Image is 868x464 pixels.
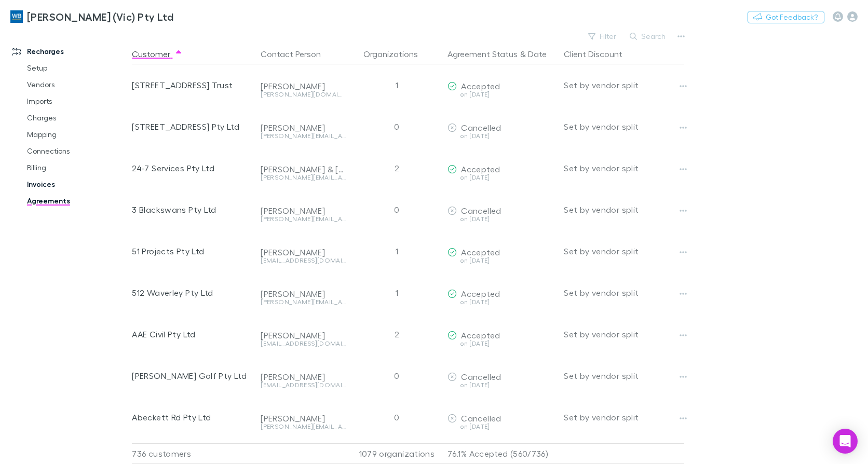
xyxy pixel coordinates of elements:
[447,174,555,181] div: on [DATE]
[17,159,138,176] a: Billing
[132,44,183,64] button: Customer
[447,44,555,64] div: &
[447,382,555,388] div: on [DATE]
[350,443,443,464] div: 1079 organizations
[17,126,138,143] a: Mapping
[261,174,346,181] div: [PERSON_NAME][EMAIL_ADDRESS][DOMAIN_NAME]
[461,413,501,423] span: Cancelled
[625,30,672,43] button: Search
[564,230,684,272] div: Set by vendor split
[10,10,23,23] img: William Buck (Vic) Pty Ltd's Logo
[261,424,346,430] div: [PERSON_NAME][EMAIL_ADDRESS][DOMAIN_NAME]
[132,106,252,147] div: [STREET_ADDRESS] Pty Ltd
[461,330,500,340] span: Accepted
[261,413,346,424] div: [PERSON_NAME]
[261,257,346,264] div: [EMAIL_ADDRESS][DOMAIN_NAME]
[461,247,500,257] span: Accepted
[528,44,547,64] button: Date
[261,122,346,133] div: [PERSON_NAME]
[447,424,555,430] div: on [DATE]
[261,206,346,216] div: [PERSON_NAME]
[833,429,858,454] div: Open Intercom Messenger
[17,110,138,126] a: Charges
[564,397,684,438] div: Set by vendor split
[261,372,346,382] div: [PERSON_NAME]
[132,272,252,313] div: 512 Waverley Pty Ltd
[461,81,500,91] span: Accepted
[27,10,173,23] h3: [PERSON_NAME] (Vic) Pty Ltd
[261,247,346,257] div: [PERSON_NAME]
[461,372,501,381] span: Cancelled
[132,64,252,106] div: [STREET_ADDRESS] Trust
[17,193,138,209] a: Agreements
[261,216,346,222] div: [PERSON_NAME][EMAIL_ADDRESS][DOMAIN_NAME]
[350,272,443,313] div: 1
[132,230,252,272] div: 51 Projects Pty Ltd
[564,64,684,106] div: Set by vendor split
[564,272,684,313] div: Set by vendor split
[261,81,346,91] div: [PERSON_NAME]
[447,340,555,347] div: on [DATE]
[447,216,555,222] div: on [DATE]
[350,64,443,106] div: 1
[447,444,555,463] p: 76.1% Accepted (560/736)
[17,143,138,159] a: Connections
[261,382,346,388] div: [EMAIL_ADDRESS][DOMAIN_NAME]
[4,4,180,29] a: [PERSON_NAME] (Vic) Pty Ltd
[447,91,555,98] div: on [DATE]
[261,133,346,139] div: [PERSON_NAME][EMAIL_ADDRESS][DOMAIN_NAME]
[261,289,346,299] div: [PERSON_NAME]
[447,44,518,64] button: Agreement Status
[132,189,252,230] div: 3 Blackswans Pty Ltd
[132,313,252,355] div: AAE Civil Pty Ltd
[363,44,430,64] button: Organizations
[261,340,346,347] div: [EMAIL_ADDRESS][DOMAIN_NAME]
[132,147,252,189] div: 24-7 Services Pty Ltd
[17,93,138,110] a: Imports
[447,299,555,305] div: on [DATE]
[261,44,333,64] button: Contact Person
[350,106,443,147] div: 0
[261,91,346,98] div: [PERSON_NAME][DOMAIN_NAME][EMAIL_ADDRESS][PERSON_NAME][DOMAIN_NAME]
[350,230,443,272] div: 1
[261,164,346,174] div: [PERSON_NAME] & [PERSON_NAME]
[461,289,500,298] span: Accepted
[461,164,500,174] span: Accepted
[132,355,252,397] div: [PERSON_NAME] Golf Pty Ltd
[564,189,684,230] div: Set by vendor split
[564,313,684,355] div: Set by vendor split
[2,43,138,60] a: Recharges
[17,60,138,76] a: Setup
[261,330,346,340] div: [PERSON_NAME]
[132,443,256,464] div: 736 customers
[447,257,555,264] div: on [DATE]
[350,355,443,397] div: 0
[564,147,684,189] div: Set by vendor split
[350,313,443,355] div: 2
[132,397,252,438] div: Abeckett Rd Pty Ltd
[447,133,555,139] div: on [DATE]
[564,44,635,64] button: Client Discount
[564,106,684,147] div: Set by vendor split
[17,176,138,193] a: Invoices
[461,122,501,132] span: Cancelled
[350,397,443,438] div: 0
[350,189,443,230] div: 0
[748,11,824,23] button: Got Feedback?
[461,206,501,215] span: Cancelled
[350,147,443,189] div: 2
[261,299,346,305] div: [PERSON_NAME][EMAIL_ADDRESS][DOMAIN_NAME]
[17,76,138,93] a: Vendors
[583,30,622,43] button: Filter
[564,355,684,397] div: Set by vendor split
